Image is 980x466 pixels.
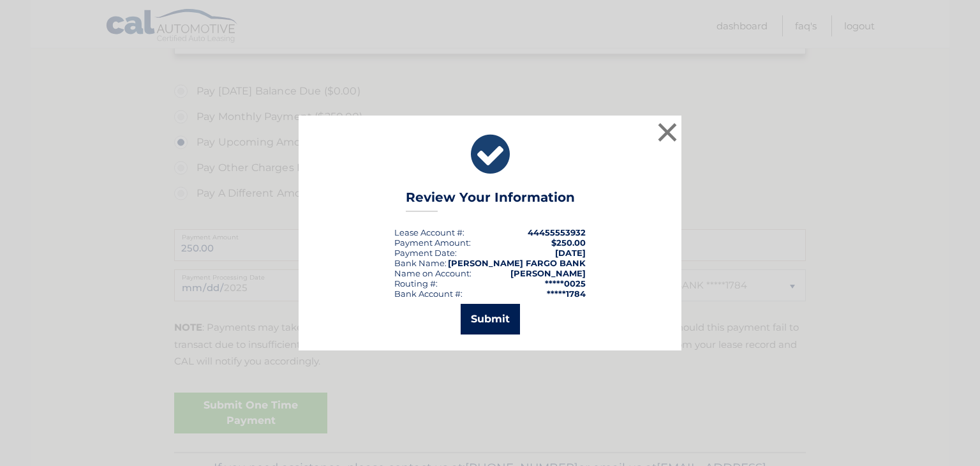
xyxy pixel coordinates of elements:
span: Payment Date [394,248,455,258]
div: Name on Account: [394,268,471,278]
div: : [394,248,457,258]
h3: Review Your Information [406,190,575,212]
strong: [PERSON_NAME] [510,268,586,278]
span: $250.00 [551,237,586,248]
strong: 44455553932 [528,227,586,237]
span: [DATE] [555,248,586,258]
button: Submit [461,304,520,334]
div: Lease Account #: [394,227,464,237]
div: Bank Account #: [394,289,463,299]
div: Bank Name: [394,258,447,268]
strong: [PERSON_NAME] FARGO BANK [448,258,586,268]
div: Routing #: [394,278,438,289]
button: × [655,119,680,145]
div: Payment Amount: [394,237,471,248]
